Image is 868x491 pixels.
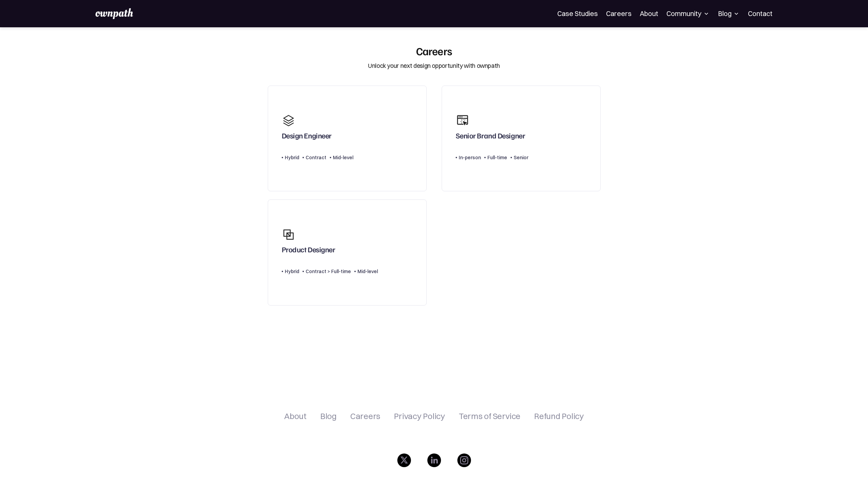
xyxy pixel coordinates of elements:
div: Full-time [487,153,507,162]
div: Mid-level [333,153,353,162]
a: Privacy Policy [394,412,445,420]
a: Refund Policy [534,412,584,420]
div: Careers [416,44,452,57]
div: Senior Brand Designer [456,131,525,143]
div: In-person [459,153,481,162]
a: Careers [350,412,380,420]
div: Hybrid [285,153,299,162]
a: Senior Brand DesignerIn-personFull-timeSenior [442,86,601,192]
a: Design EngineerHybridContractMid-level [268,86,427,192]
a: Contact [748,10,773,18]
div: Community [666,10,710,18]
a: About [284,412,307,420]
div: Product Designer [282,245,335,257]
a: Case Studies [557,10,598,18]
div: Blog [718,10,740,18]
div: Design Engineer [282,131,332,143]
div: Hybrid [285,267,299,276]
a: Product DesignerHybridContract > Full-timeMid-level [268,199,427,306]
div: Unlock your next design opportunity with ownpath [368,61,500,70]
div: Mid-level [357,267,378,276]
a: About [640,10,658,18]
div: Contract [306,153,326,162]
div: Senior [514,153,528,162]
a: Blog [320,412,337,420]
div: Contract > Full-time [306,267,351,276]
a: Terms of Service [459,412,520,420]
a: Careers [606,10,632,18]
